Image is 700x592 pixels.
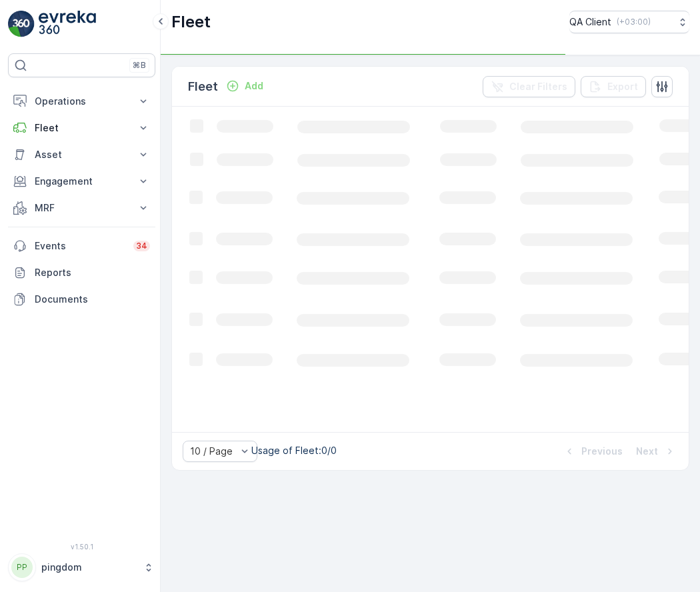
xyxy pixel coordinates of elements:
[561,443,624,459] button: Previous
[509,80,567,93] p: Clear Filters
[8,11,35,37] img: logo
[35,175,129,188] p: Engagement
[8,286,155,313] a: Documents
[8,259,155,286] a: Reports
[8,115,155,141] button: Fleet
[8,168,155,195] button: Engagement
[8,88,155,115] button: Operations
[8,553,155,581] button: PPpingdom
[35,239,125,253] p: Events
[8,543,155,551] span: v 1.50.1
[483,76,575,97] button: Clear Filters
[171,11,211,33] p: Fleet
[11,557,33,578] div: PP
[35,293,150,306] p: Documents
[35,148,129,161] p: Asset
[581,76,646,97] button: Export
[8,141,155,168] button: Asset
[635,443,678,459] button: Next
[8,195,155,221] button: MRF
[136,241,147,251] p: 34
[636,445,658,458] p: Next
[35,95,129,108] p: Operations
[581,445,623,458] p: Previous
[569,15,611,29] p: QA Client
[41,561,137,574] p: pingdom
[569,11,689,33] button: QA Client(+03:00)
[221,78,269,94] button: Add
[607,80,638,93] p: Export
[617,17,651,27] p: ( +03:00 )
[188,77,218,96] p: Fleet
[35,266,150,279] p: Reports
[8,233,155,259] a: Events34
[35,201,129,215] p: MRF
[133,60,146,71] p: ⌘B
[39,11,96,37] img: logo_light-DOdMpM7g.png
[245,79,263,93] p: Add
[35,121,129,135] p: Fleet
[251,444,337,457] p: Usage of Fleet : 0/0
